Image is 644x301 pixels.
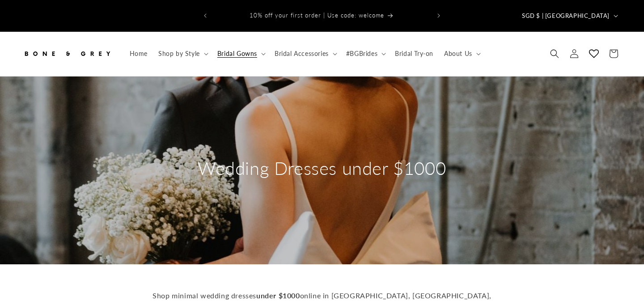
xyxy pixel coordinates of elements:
span: SGD $ | [GEOGRAPHIC_DATA] [522,12,610,21]
span: Shop by Style [158,50,200,58]
a: Home [124,44,153,63]
summary: Search [545,44,564,64]
span: Home [130,50,148,58]
strong: under $1000 [256,291,300,300]
button: Previous announcement [195,7,215,24]
h2: Wedding Dresses under $1000 [198,157,446,180]
summary: Bridal Accessories [269,44,341,63]
span: Bridal Gowns [217,50,257,58]
img: Bone and Grey Bridal [22,44,112,64]
span: Bridal Try-on [395,50,433,58]
button: Next announcement [429,7,449,24]
summary: Shop by Style [153,44,212,63]
summary: About Us [439,44,484,63]
summary: Bridal Gowns [212,44,269,63]
summary: #BGBrides [341,44,390,63]
a: Bridal Try-on [390,44,439,63]
button: SGD $ | [GEOGRAPHIC_DATA] [517,7,622,24]
span: About Us [444,50,472,58]
span: #BGBrides [346,50,377,58]
a: Bone and Grey Bridal [19,41,115,67]
span: 10% off your first order | Use code: welcome [250,12,384,19]
span: Bridal Accessories [275,50,329,58]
